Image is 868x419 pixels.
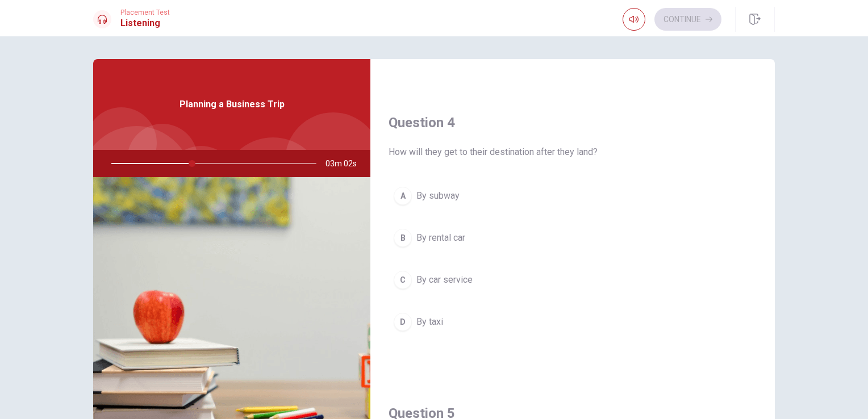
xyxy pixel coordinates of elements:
[389,114,757,132] h4: Question 4
[389,224,757,252] button: BBy rental car
[389,182,757,210] button: ABy subway
[394,187,412,205] div: A
[416,231,465,245] span: By rental car
[180,98,285,111] span: Planning a Business Trip
[325,150,366,177] span: 03m 02s
[394,271,412,289] div: C
[416,189,460,203] span: By subway
[394,229,412,247] div: B
[120,16,170,30] h1: Listening
[416,315,443,329] span: By taxi
[394,313,412,331] div: D
[416,273,473,287] span: By car service
[389,308,757,336] button: DBy taxi
[120,9,170,16] span: Placement Test
[389,266,757,294] button: CBy car service
[389,145,757,159] span: How will they get to their destination after they land?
